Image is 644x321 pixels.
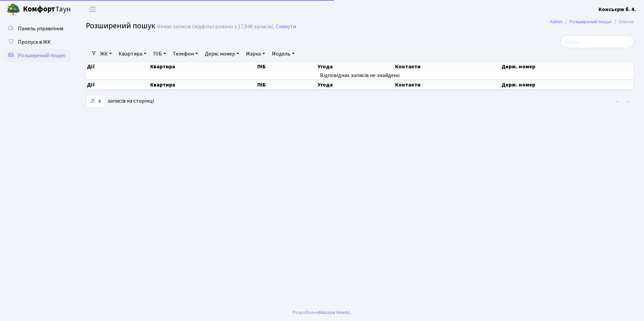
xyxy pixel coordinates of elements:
span: Пропуск в ЖК [18,38,51,46]
a: Держ. номер [202,48,242,60]
a: Телефон [170,48,201,60]
a: Панель управління [3,22,71,35]
th: ПІБ [257,62,317,71]
b: Консьєрж б. 4. [599,6,636,13]
li: Список [612,18,634,26]
a: ЖК [97,48,115,60]
nav: breadcrumb [540,15,644,29]
th: Квартира [150,80,257,90]
a: Консьєрж б. 4. [599,5,636,13]
th: ПІБ [257,80,317,90]
th: Держ. номер [501,62,634,71]
a: Скинути [276,24,296,30]
th: Угода [317,80,394,90]
div: Немає записів (відфільтровано з 17,848 записів). [157,24,275,30]
a: Розширений пошук [570,18,612,25]
a: ПІБ [151,48,169,60]
img: logo.png [7,3,20,16]
span: Розширений пошук [86,20,155,32]
a: Марка [243,48,268,60]
span: Розширений пошук [18,52,65,59]
a: Admin [550,18,562,25]
span: Таун [23,4,71,15]
th: Контакти [394,62,501,71]
a: Пропуск в ЖК [3,35,71,49]
th: Дії [86,80,150,90]
th: Квартира [150,62,257,71]
th: Дії [86,62,150,71]
span: Панель управління [18,25,63,32]
div: Розроблено . [293,309,351,316]
input: Пошук... [561,35,634,48]
a: Квартира [116,48,149,60]
a: Massive Kinetic [319,309,350,316]
button: Переключити навігацію [84,4,101,15]
b: Комфорт [23,4,55,14]
a: Розширений пошук [3,49,71,62]
th: Контакти [394,80,501,90]
td: Відповідних записів не знайдено [86,71,634,79]
select: записів на сторінці [86,95,105,108]
a: Модель [269,48,297,60]
th: Угода [317,62,394,71]
label: записів на сторінці [86,95,154,108]
th: Держ. номер [501,80,634,90]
